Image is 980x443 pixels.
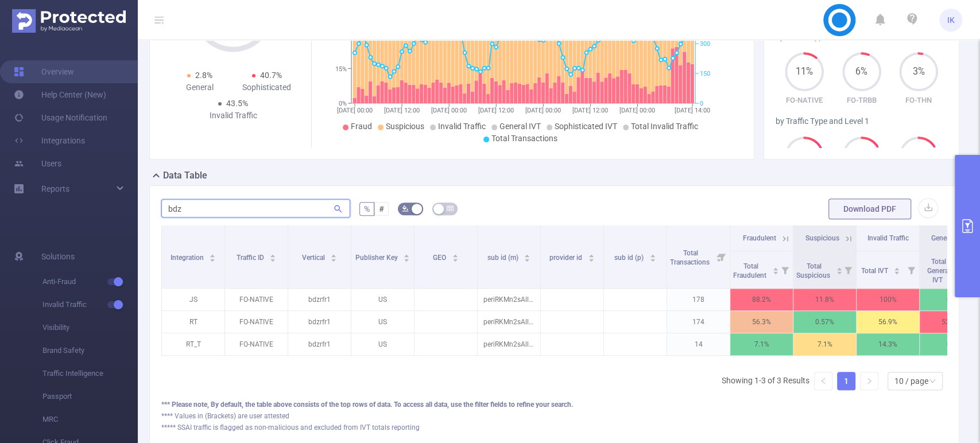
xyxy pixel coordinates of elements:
span: 43.5% [226,99,248,108]
p: FO-NATIVE [225,289,288,310]
i: icon: caret-down [331,257,337,261]
span: Total Suspicious [796,262,832,279]
i: Filter menu [840,251,856,288]
tspan: [DATE] 00:00 [525,107,561,114]
i: icon: down [929,378,936,386]
i: icon: caret-up [210,252,216,256]
p: periRKMn2sAllpm [478,311,540,333]
span: Vertical [302,254,327,262]
span: Total Invalid Traffic [631,122,698,131]
li: Showing 1-3 of 3 Results [722,372,809,390]
i: icon: caret-up [836,266,842,269]
span: sub id (p) [614,254,645,262]
span: GEO [433,254,448,262]
p: 56.3% [730,311,793,333]
div: Sort [330,252,337,259]
h2: Data Table [163,169,207,182]
i: icon: caret-down [894,270,900,273]
p: 174 [667,311,730,333]
div: ***** SSAI traffic is flagged as non-malicious and excluded from IVT totals reporting [161,422,947,433]
i: Filter menu [903,251,919,288]
a: Usage Notification [14,106,107,129]
span: IK [947,9,955,32]
p: US [351,289,414,310]
span: 6% [842,67,881,76]
i: icon: caret-up [270,252,276,256]
div: Sort [403,252,410,259]
p: RT [162,311,224,333]
div: by Traffic Type and Level 1 [776,115,947,127]
span: provider id [549,254,584,262]
div: Sort [269,252,276,259]
div: Sort [452,252,459,259]
p: FO-NATIVE [225,311,288,333]
span: Sophisticated IVT [555,122,617,131]
tspan: [DATE] 12:00 [478,107,514,114]
p: 14.3% [857,333,919,355]
i: icon: caret-down [270,257,276,261]
span: Brand Safety [42,339,138,362]
button: Download PDF [828,199,911,219]
tspan: [DATE] 00:00 [619,107,655,114]
p: bdzrfr1 [288,289,351,310]
i: icon: caret-down [772,270,778,273]
img: Protected Media [12,9,126,33]
p: FO-THN [890,95,947,106]
p: 56.9% [857,311,919,333]
span: Traffic ID [237,254,266,262]
span: 40.7% [260,71,282,80]
a: Reports [41,177,69,200]
tspan: 150 [700,70,710,77]
tspan: 0 [700,100,703,107]
p: periRKMn2sAllpm [478,289,540,310]
i: icon: caret-down [452,257,458,261]
span: sub id (m) [487,254,520,262]
p: bdzrfr1 [288,311,351,333]
a: Integrations [14,129,85,152]
span: Passport [42,385,138,408]
tspan: [DATE] 00:00 [431,107,467,114]
div: Sort [209,252,216,259]
span: Anti-Fraud [42,270,138,293]
p: JS [162,289,224,310]
span: Total Transactions [491,134,557,143]
div: 10 / page [894,372,928,390]
span: Total Transactions [670,249,711,266]
li: 1 [837,372,855,390]
span: 2.8% [195,71,212,80]
span: Total IVT [861,267,890,275]
span: Invalid Traffic [438,122,486,131]
p: 88.2% [730,289,793,310]
a: Users [14,152,61,175]
i: Filter menu [714,226,730,288]
a: Help Center (New) [14,83,106,106]
p: 7.1% [730,333,793,355]
p: bdzrfr1 [288,333,351,355]
span: MRC [42,408,138,431]
span: Fraud [351,122,372,131]
div: Invalid Traffic [200,110,267,122]
i: icon: left [820,378,827,384]
i: icon: caret-up [404,252,410,256]
span: 3% [899,67,938,76]
i: icon: caret-up [588,252,594,256]
div: General [166,81,233,94]
p: US [351,311,414,333]
i: icon: caret-up [524,252,530,256]
i: icon: caret-down [210,257,216,261]
div: Sort [893,266,900,273]
i: icon: caret-down [588,257,594,261]
span: % [364,204,370,213]
span: Solutions [41,245,75,268]
p: US [351,333,414,355]
p: 100% [857,289,919,310]
span: Suspicious [805,234,839,242]
tspan: [DATE] 00:00 [337,107,373,114]
li: Next Page [860,372,878,390]
a: 1 [838,372,855,390]
p: 11.8% [793,289,856,310]
span: General IVT [499,122,541,131]
tspan: 0% [339,100,347,107]
li: Previous Page [814,372,832,390]
div: Sort [588,252,595,259]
